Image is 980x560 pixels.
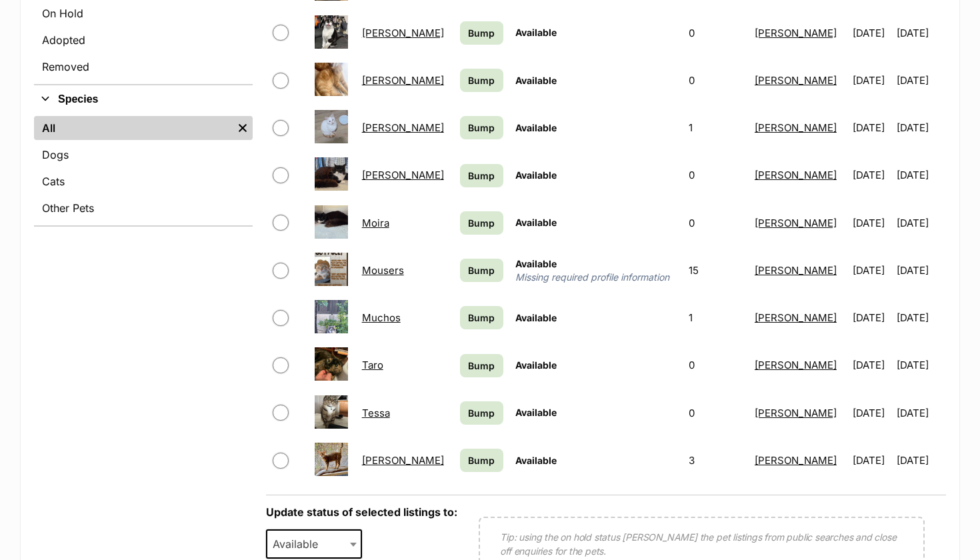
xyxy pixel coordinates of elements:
a: [PERSON_NAME] [755,359,837,371]
td: [DATE] [897,105,945,151]
td: [DATE] [847,105,895,151]
span: Available [515,359,557,371]
a: Muchos [362,311,401,324]
span: Bump [468,311,495,325]
img: Mousers [315,253,348,286]
a: Moira [362,217,389,229]
td: [DATE] [847,200,895,246]
span: Available [515,258,557,269]
a: [PERSON_NAME] [755,169,837,181]
span: Available [515,75,557,86]
a: [PERSON_NAME] [755,454,837,467]
a: [PERSON_NAME] [755,27,837,39]
td: [DATE] [897,390,945,436]
td: [DATE] [847,342,895,388]
span: Bump [468,121,495,135]
span: Available [266,529,362,559]
td: [DATE] [897,152,945,198]
td: 1 [683,295,748,341]
a: Cats [34,169,253,193]
td: [DATE] [897,10,945,56]
span: Bump [468,169,495,183]
a: On Hold [34,1,253,25]
td: [DATE] [847,57,895,103]
a: Other Pets [34,196,253,220]
td: 0 [683,342,748,388]
label: Update status of selected listings to: [266,505,457,519]
td: [DATE] [897,57,945,103]
td: 0 [683,390,748,436]
a: Bump [460,21,503,45]
a: [PERSON_NAME] [362,74,444,87]
a: Bump [460,211,503,235]
td: [DATE] [897,247,945,293]
a: Remove filter [233,116,253,140]
a: [PERSON_NAME] [755,311,837,324]
td: [DATE] [897,295,945,341]
span: Available [515,122,557,133]
a: Bump [460,354,503,377]
span: Available [515,217,557,228]
span: Available [515,169,557,181]
span: Bump [468,73,495,87]
td: 0 [683,10,748,56]
span: Bump [468,26,495,40]
a: Mousers [362,264,404,277]
a: [PERSON_NAME] [362,121,444,134]
td: [DATE] [897,437,945,483]
td: 1 [683,105,748,151]
a: [PERSON_NAME] [755,407,837,419]
a: [PERSON_NAME] [362,454,444,467]
button: Species [34,91,253,108]
a: [PERSON_NAME] [362,27,444,39]
td: [DATE] [897,342,945,388]
a: Bump [460,306,503,329]
td: 0 [683,152,748,198]
td: [DATE] [847,390,895,436]
span: Available [515,312,557,323]
p: Tip: using the on hold status [PERSON_NAME] the pet listings from public searches and close off e... [500,530,903,558]
span: Bump [468,406,495,420]
span: Available [515,455,557,466]
span: Missing required profile information [515,271,677,284]
td: [DATE] [847,10,895,56]
a: Bump [460,69,503,92]
a: Removed [34,55,253,79]
a: [PERSON_NAME] [755,74,837,87]
td: 0 [683,57,748,103]
span: Bump [468,216,495,230]
span: Bump [468,263,495,277]
a: [PERSON_NAME] [755,121,837,134]
a: [PERSON_NAME] [362,169,444,181]
a: Bump [460,401,503,425]
a: Dogs [34,143,253,167]
a: Bump [460,164,503,187]
td: 3 [683,437,748,483]
a: [PERSON_NAME] [755,217,837,229]
a: Bump [460,116,503,139]
td: 15 [683,247,748,293]
span: Bump [468,359,495,373]
span: Bump [468,453,495,467]
span: Available [267,535,331,553]
a: Taro [362,359,383,371]
td: [DATE] [847,437,895,483]
a: Adopted [34,28,253,52]
td: [DATE] [847,295,895,341]
span: Available [515,407,557,418]
div: Species [34,113,253,225]
td: [DATE] [847,247,895,293]
a: [PERSON_NAME] [755,264,837,277]
span: Available [515,27,557,38]
td: 0 [683,200,748,246]
a: All [34,116,233,140]
a: Bump [460,449,503,472]
a: Bump [460,259,503,282]
a: Tessa [362,407,390,419]
td: [DATE] [847,152,895,198]
td: [DATE] [897,200,945,246]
